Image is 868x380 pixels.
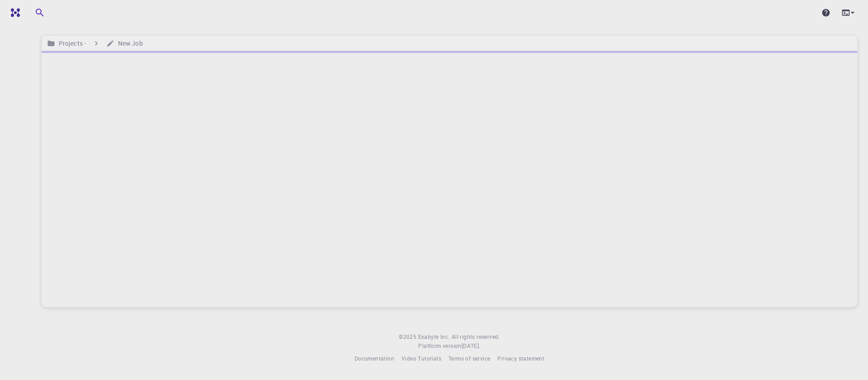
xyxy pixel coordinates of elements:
a: [DATE]. [462,342,481,351]
span: Documentation [354,355,394,362]
span: Privacy statement [497,355,544,362]
span: Video Tutorials [401,355,441,362]
span: Terms of service [448,355,490,362]
a: Privacy statement [497,354,544,363]
a: Video Tutorials [401,354,441,363]
span: [DATE] . [462,342,481,349]
a: Documentation [354,354,394,363]
a: Exabyte Inc. [418,332,450,342]
span: Exabyte Inc. [418,333,450,340]
span: © 2025 [399,332,418,342]
h6: New Job [114,38,143,48]
span: All rights reserved. [452,332,500,342]
span: Platform version [418,342,461,351]
h6: Projects - [55,38,86,48]
a: Terms of service [448,354,490,363]
img: logo [7,8,20,17]
nav: breadcrumb [45,38,145,48]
